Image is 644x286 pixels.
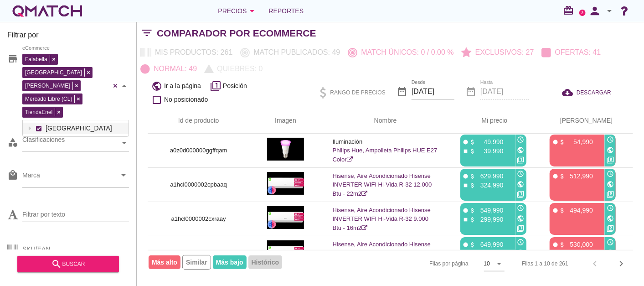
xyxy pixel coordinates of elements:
[476,249,504,258] p: 459,990
[517,225,525,232] i: filter_1
[607,239,614,246] i: access_time
[522,260,568,268] div: Filas 1 a 10 de 261
[267,240,304,263] img: a1hcl0000002d0taaq_190.jpg
[463,139,469,146] i: fiber_manual_record
[159,249,238,258] p: a1hcl0000002d0taaq
[159,214,238,224] p: a1hcl0000002cxraay
[463,241,469,248] i: fiber_manual_record
[449,108,532,134] th: Mi precio: Not sorted. Activate to sort ascending.
[23,95,74,103] span: Mercado Libre (CL)
[458,44,538,61] button: Exclusivos: 27
[607,191,614,198] i: filter_2
[607,170,614,177] i: access_time
[552,139,559,146] i: fiber_manual_record
[218,5,258,16] div: Precios
[517,156,525,164] i: filter_1
[223,81,247,91] span: Posición
[25,259,112,270] div: buscar
[517,136,525,143] i: access_time
[517,170,525,177] i: access_time
[43,123,126,134] label: [GEOGRAPHIC_DATA]
[213,255,247,269] span: Más bajo
[517,204,525,212] i: access_time
[552,241,559,248] i: fiber_manual_record
[476,181,504,190] p: 324,990
[582,10,584,15] text: 2
[517,181,525,188] i: public
[51,259,62,270] i: search
[517,239,525,246] i: access_time
[566,249,593,258] p: 492,150
[469,182,476,189] i: attach_money
[476,206,504,215] p: 549,990
[579,10,586,16] a: 2
[11,2,84,20] div: white-qmatch-logo
[148,108,249,134] th: Id de producto: Not sorted.
[463,207,469,214] i: fiber_manual_record
[472,47,534,58] p: Exclusivos: 27
[607,136,614,143] i: access_time
[555,84,618,101] button: DESCARGAR
[248,255,283,269] span: Histórico
[469,216,476,223] i: attach_money
[268,5,304,16] span: Reportes
[607,146,614,154] i: public
[23,55,50,63] span: Falabella
[463,182,469,189] i: stop
[559,139,566,146] i: attach_money
[586,5,604,17] i: person
[607,204,614,212] i: access_time
[322,108,449,134] th: Nombre: Not sorted.
[463,148,469,155] i: stop
[469,173,476,180] i: attach_money
[23,82,72,90] span: [PERSON_NAME]
[182,255,211,270] span: Similar
[559,173,566,180] i: attach_money
[7,170,18,181] i: local_mall
[551,47,601,58] p: Ofertas: 41
[111,52,120,120] div: Clear all
[159,146,238,155] p: a0z0d000000ggffqam
[607,181,614,188] i: public
[616,258,627,269] i: chevron_right
[613,255,629,272] button: Next page
[532,108,633,134] th: Ripley: Not sorted. Activate to sort ascending.
[150,63,197,74] p: Normal: 49
[357,47,453,58] p: Match únicos: 0 / 0.00 %
[607,225,614,232] i: filter_2
[463,173,469,180] i: fiber_manual_record
[137,61,201,77] button: Normal: 49
[566,240,593,249] p: 530,000
[118,170,129,181] i: arrow_drop_down
[149,255,180,269] span: Más alto
[566,172,593,181] p: 512,990
[577,88,611,97] span: DESCARGAR
[494,258,505,269] i: arrow_drop_down
[559,241,566,248] i: attach_money
[17,256,119,272] button: buscar
[607,156,614,164] i: filter_2
[566,206,593,215] p: 494,990
[476,146,504,156] p: 39,990
[469,139,476,146] i: attach_money
[23,108,55,116] span: TiendaEnel
[338,250,505,277] div: Filas por página
[267,138,304,161] img: a0z0d000000ggffqam_190.jpg
[333,147,438,163] a: Philips Hue, Ampolleta Philips HUE E27 Color
[265,2,307,20] a: Reportes
[210,81,221,92] i: filter_1
[7,137,18,148] i: category
[249,108,321,134] th: Imagen: Not sorted.
[333,241,432,265] a: Hisense, Aire Acondicionado Hisense INVERTER WIFI Hi-Vida R-32 18.000 Btu - 35m2
[247,5,258,16] i: arrow_drop_down
[469,241,476,248] i: attach_money
[604,5,615,16] i: arrow_drop_down
[517,215,525,222] i: public
[552,207,559,214] i: fiber_manual_record
[566,137,593,146] p: 54,990
[157,26,316,41] h2: Comparador por eCommerce
[412,84,454,99] input: Desde
[159,180,238,189] p: a1hcl0000002cpbaaq
[333,172,432,197] a: Hisense, Aire Acondicionado Hisense INVERTER WIFI Hi-Vida R-32 12.000 Btu - 22m2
